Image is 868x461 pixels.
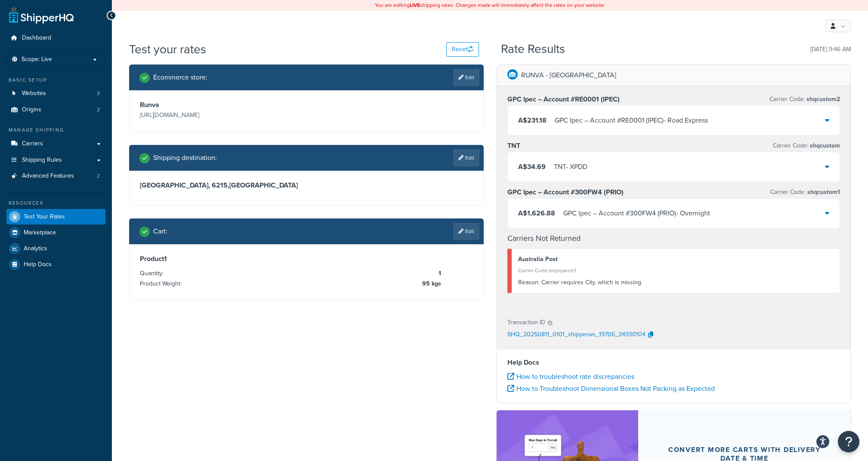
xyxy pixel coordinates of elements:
div: Australia Post [518,253,834,265]
a: Help Docs [6,257,105,272]
span: 2 [97,106,100,114]
h3: GPC Ipec – Account #RE0001 (IPEC) [507,95,620,104]
p: [DATE] 9:46 AM [810,43,851,55]
h3: [GEOGRAPHIC_DATA], 6215 , [GEOGRAPHIC_DATA] [140,181,473,190]
div: GPC Ipec – Account #RE0001 (IPEC) - Road Express [555,114,708,126]
span: Reason: [518,278,540,287]
a: Origins2 [6,102,105,118]
a: Marketplace [6,225,105,240]
li: Origins [6,102,105,118]
a: Advanced Features2 [6,168,105,184]
a: Carriers [6,136,105,152]
a: Edit [453,149,479,166]
p: RUNVA - [GEOGRAPHIC_DATA] [521,69,616,81]
p: Transaction ID [507,317,545,329]
a: How to troubleshoot rate discrepancies [507,372,634,381]
span: Product Weight: [140,279,184,288]
a: Test Your Rates [6,209,105,224]
button: Reset [446,42,479,57]
a: Websites3 [6,86,105,101]
div: GPC Ipec – Account #300FW4 (PRIO) - Overnight [563,207,710,219]
h4: Help Docs [507,357,840,368]
div: Resources [6,200,105,207]
button: Open Resource Center [838,431,859,452]
h2: Cart : [153,227,167,235]
span: 2 [97,172,100,180]
h2: Rate Results [501,43,565,56]
span: Help Docs [24,261,52,268]
a: Edit [453,69,479,86]
span: Marketplace [24,229,56,237]
span: Websites [22,90,46,97]
span: 95 kgs [420,279,441,289]
li: Websites [6,86,105,101]
h3: Product 1 [140,255,473,263]
span: shqcustom1 [806,187,840,197]
h3: TNT [507,141,520,150]
span: 1 [436,268,441,279]
p: [URL][DOMAIN_NAME] [140,109,304,121]
span: Test Your Rates [24,213,65,221]
p: Carrier Code: [773,140,840,152]
a: Dashboard [6,30,105,46]
li: Advanced Features [6,168,105,184]
span: A$1,626.88 [518,208,555,218]
h4: Carriers Not Returned [507,233,840,244]
h2: Shipping destination : [153,154,217,162]
h3: Runva [140,101,304,109]
b: LIVE [410,1,420,9]
span: A$34.69 [518,162,546,172]
p: SHQ_20250811_0101_shipperws_19706_34930104 [507,329,646,341]
span: Origins [22,106,41,114]
span: Scope: Live [22,56,52,63]
a: Shipping Rules [6,152,105,168]
h1: Test your rates [129,41,206,58]
p: Carrier Code: [769,93,840,105]
div: Manage Shipping [6,126,105,134]
span: Dashboard [22,34,51,42]
span: Quantity: [140,269,166,278]
span: Shipping Rules [22,157,62,164]
div: Carrier Code: shqeparcel1 [518,264,834,277]
h3: GPC Ipec – Account #300FW4 (PRIO) [507,188,624,197]
span: A$231.18 [518,115,547,125]
span: Analytics [24,245,47,252]
span: Advanced Features [22,172,74,180]
div: Basic Setup [6,77,105,84]
span: Carriers [22,140,43,148]
div: TNT - XPDD [554,161,587,173]
a: Analytics [6,241,105,256]
div: Carrier requires City, which is missing. [518,277,834,289]
span: shqcustom2 [805,95,840,104]
span: 3 [97,90,100,97]
h2: Ecommerce store : [153,74,207,81]
span: shqcustom [808,141,840,150]
a: How to Troubleshoot Dimensional Boxes Not Packing as Expected [507,384,715,393]
a: Edit [453,223,479,240]
p: Carrier Code: [770,186,840,198]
